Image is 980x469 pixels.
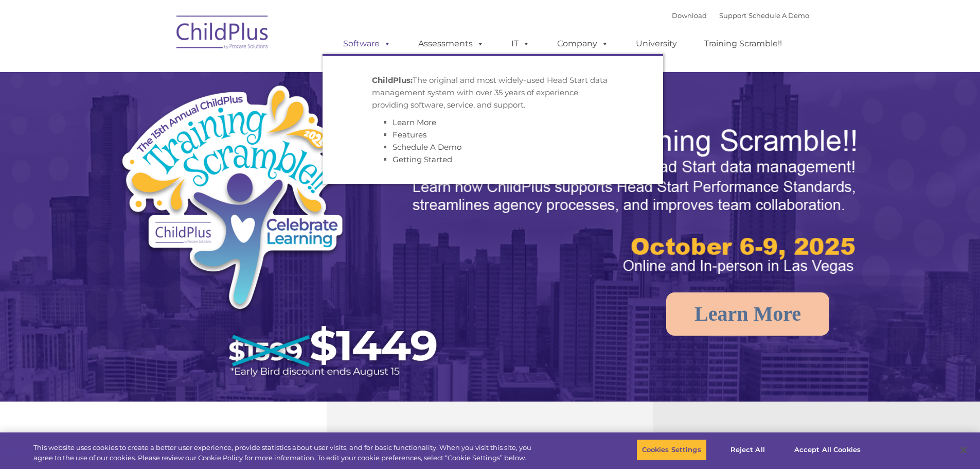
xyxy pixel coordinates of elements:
[393,154,452,164] a: Getting Started
[333,33,401,54] a: Software
[719,11,746,20] a: Support
[626,33,687,54] a: University
[171,8,274,60] img: ChildPlus by Procare Solutions
[789,439,866,461] button: Accept All Cookies
[636,439,707,461] button: Cookies Settings
[501,33,540,54] a: IT
[666,292,829,336] a: Learn More
[694,33,792,54] a: Training Scramble!!
[143,68,174,76] span: Last name
[33,443,539,463] div: This website uses cookies to create a better user experience, provide statistics about user visit...
[143,110,187,118] span: Phone number
[672,11,809,20] font: |
[952,439,975,461] button: Close
[393,117,436,127] a: Learn More
[408,33,494,54] a: Assessments
[547,33,619,54] a: Company
[672,11,707,20] a: Download
[372,74,614,111] p: The original and most widely-used Head Start data management system with over 35 years of experie...
[393,142,461,152] a: Schedule A Demo
[372,75,413,85] strong: ChildPlus:
[749,11,809,20] a: Schedule A Demo
[393,130,426,140] a: Features
[716,439,780,461] button: Reject All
